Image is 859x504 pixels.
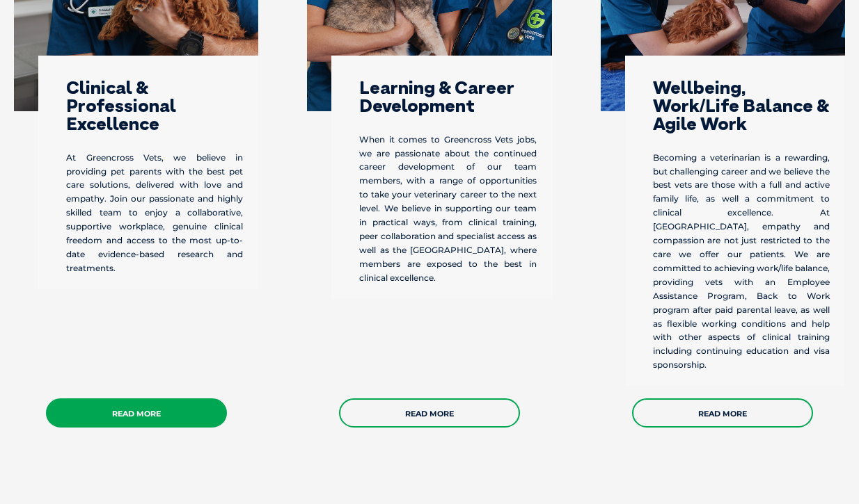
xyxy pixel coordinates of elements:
h3: Clinical & Professional Excellence [66,79,243,133]
p: Becoming a veterinarian is a rewarding, but challenging career and we believe the best vets are t... [653,151,830,373]
p: At Greencross Vets, we believe in providing pet parents with the best pet care solutions, deliver... [66,151,243,275]
a: Read More [46,398,227,428]
h3: Learning & Career Development [359,79,536,115]
p: When it comes to Greencross Vets jobs, we are passionate about the continued career development o... [359,133,536,285]
a: Read More [339,398,520,428]
h3: Wellbeing, Work/Life Balance & Agile Work [653,79,830,133]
